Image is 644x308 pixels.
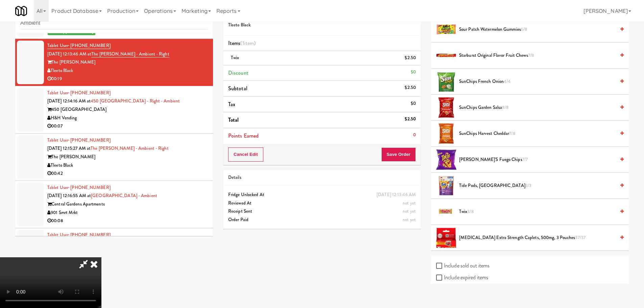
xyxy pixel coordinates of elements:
div: Sour Patch Watermelon Gummies6/8 [456,25,624,34]
span: [DATE] 12:14:16 AM at [47,98,91,104]
div: 00:07 [47,122,208,131]
div: $2.50 [405,84,416,92]
span: [MEDICAL_DATA] Extra Strength Caplets, 500mg, 3 pouches [459,234,615,242]
a: [GEOGRAPHIC_DATA] - Ambient [91,192,157,199]
div: Tleeto Black [47,67,208,75]
span: not yet [403,208,416,214]
div: 00:19 [47,75,208,83]
a: Tablet User· [PHONE_NUMBER] [47,137,111,143]
span: 7/7 [522,156,528,163]
span: [DATE] 12:16:55 AM at [47,192,91,199]
li: Tablet User· [PHONE_NUMBER][DATE] 12:14:16 AM at450 [GEOGRAPHIC_DATA] - Right - Ambient450 [GEOGR... [15,86,213,134]
input: Include expired items [436,275,444,281]
span: [DATE] 12:15:27 AM at [47,145,91,151]
div: Twix3/8 [456,208,624,216]
span: not yet [403,216,416,223]
span: · [PHONE_NUMBER] [68,137,111,143]
div: Reviewed At [228,199,416,208]
div: The [PERSON_NAME] [47,153,208,161]
a: The [PERSON_NAME] - Ambient - Right [91,51,169,57]
div: 450 [GEOGRAPHIC_DATA] [47,105,208,114]
div: Receipt Sent [228,207,416,216]
button: Save Order [381,147,416,162]
span: Sour Patch Watermelon Gummies [459,25,615,34]
button: Cancel Edit [228,147,263,162]
div: $0 [411,68,416,76]
span: not yet [403,200,416,206]
label: Include expired items [436,273,488,283]
li: Tablet User· [PHONE_NUMBER][DATE] 12:32:23 AM atThe Quincy- AmbientThe QuincyChariot Vending00:05 [15,228,213,276]
span: SunChips Garden Salsa [459,103,615,112]
span: Tax [228,100,235,108]
li: Tablet User· [PHONE_NUMBER][DATE] 12:16:55 AM at[GEOGRAPHIC_DATA] - AmbientCentral Gardens Apartm... [15,181,213,228]
div: Starburst Original Flavor Fruit Chews7/8 [456,51,624,60]
label: Include sold out items [436,261,490,271]
span: · [PHONE_NUMBER] [68,90,111,96]
span: 6/8 [521,26,527,32]
div: Details [228,173,416,182]
span: Items [228,39,256,47]
div: 00:08 [47,217,208,225]
span: 8/8 [502,104,509,111]
span: · [PHONE_NUMBER] [68,232,111,238]
a: Tablet User· [PHONE_NUMBER] [47,232,111,238]
div: Tleeto Black [47,161,208,170]
span: 4/4 [504,78,510,85]
a: Tablet User· [PHONE_NUMBER] [47,184,111,191]
span: Twix [459,208,615,216]
div: Central Gardens Apartments [47,200,208,209]
span: Tide Pods, [GEOGRAPHIC_DATA] [459,182,615,190]
div: The [PERSON_NAME] [47,58,208,67]
div: [DATE] 12:13:46 AM [377,191,416,199]
div: $2.50 [405,115,416,123]
input: Search vision orders [20,17,208,29]
span: [PERSON_NAME]'s Fuego Chips [459,156,615,164]
div: Fridge Unlocked At [228,191,416,199]
h5: Tleeto Black [228,23,416,28]
a: Tablet User· [PHONE_NUMBER] [47,90,111,96]
span: (1 ) [240,39,256,47]
div: 0 [413,131,416,139]
span: 37/37 [575,234,586,241]
span: Subtotal [228,85,247,92]
a: Tablet User· [PHONE_NUMBER] [47,42,111,49]
li: Tablet User· [PHONE_NUMBER][DATE] 12:13:46 AM atThe [PERSON_NAME] - Ambient - RightThe [PERSON_NA... [15,39,213,86]
span: [DATE] 12:13:46 AM at [47,51,91,57]
span: 7/8 [509,130,515,137]
div: SunChips French Onion4/4 [456,77,624,86]
input: Include sold out items [436,263,444,269]
span: Points Earned [228,132,259,140]
img: Micromart [15,5,27,17]
div: Tide Pods, [GEOGRAPHIC_DATA]3/3 [456,182,624,190]
a: 450 [GEOGRAPHIC_DATA] - Right - Ambient [91,98,180,104]
div: $0 [411,99,416,108]
span: · [PHONE_NUMBER] [68,184,111,191]
span: Twix [231,54,239,61]
ng-pluralize: item [244,39,254,47]
a: The [PERSON_NAME] - Ambient - Right [91,145,169,151]
div: Order Paid [228,216,416,224]
span: 3/8 [467,208,474,215]
li: Tablet User· [PHONE_NUMBER][DATE] 12:15:27 AM atThe [PERSON_NAME] - Ambient - RightThe [PERSON_NA... [15,134,213,181]
div: [MEDICAL_DATA] Extra Strength Caplets, 500mg, 3 pouches37/37 [456,234,624,242]
span: Starburst Original Flavor Fruit Chews [459,51,615,60]
div: SunChips Harvest Cheddar7/8 [456,129,624,138]
div: 00:42 [47,169,208,178]
span: 7/8 [528,52,534,58]
div: [PERSON_NAME]'s Fuego Chips7/7 [456,156,624,164]
div: 901 Smrt Mrkt [47,209,208,217]
span: SunChips Harvest Cheddar [459,129,615,138]
div: $2.50 [405,54,416,62]
span: SunChips French Onion [459,77,615,86]
span: Discount [228,69,248,77]
div: H&H Vending [47,114,208,122]
span: 3/3 [525,182,531,189]
span: · [PHONE_NUMBER] [68,42,111,49]
span: Total [228,116,239,124]
div: SunChips Garden Salsa8/8 [456,103,624,112]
